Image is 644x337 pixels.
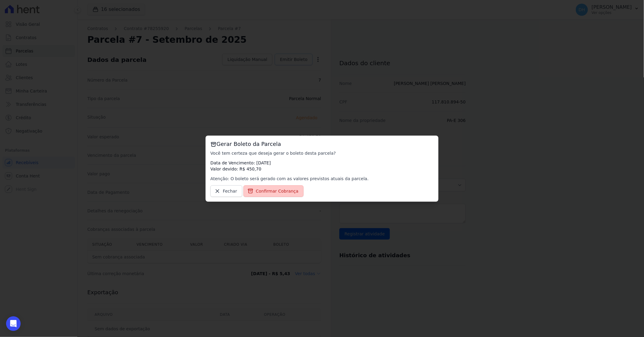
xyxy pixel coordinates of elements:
[6,316,21,331] div: Open Intercom Messenger
[256,188,299,194] span: Confirmar Cobrança
[243,185,304,197] a: Confirmar Cobrança
[210,176,434,182] p: Atenção: O boleto será gerado com as valores previstos atuais da parcela.
[210,140,434,148] h3: Gerar Boleto da Parcela
[210,160,434,172] p: Data de Vencimento: [DATE] Valor devido: R$ 450,70
[210,185,242,197] a: Fechar
[210,150,434,156] p: Você tem certeza que deseja gerar o boleto desta parcela?
[223,188,237,194] span: Fechar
